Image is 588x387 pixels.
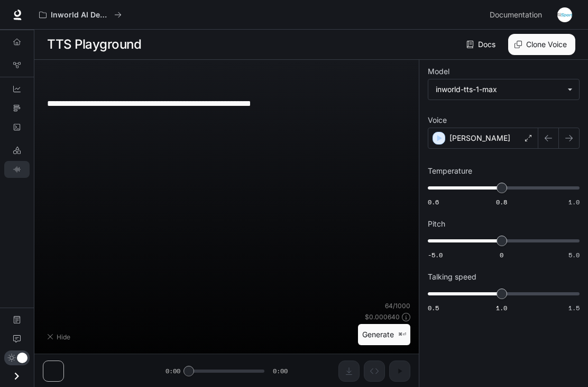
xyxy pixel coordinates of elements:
p: Model [428,68,449,75]
a: LLM Playground [4,142,30,159]
span: Dark mode toggle [17,352,27,363]
span: 0.8 [496,197,507,206]
a: Overview [4,33,30,50]
span: 5.0 [568,250,580,259]
span: 1.5 [568,303,580,312]
p: Inworld AI Demos [51,11,110,20]
p: 64 / 1000 [385,301,410,310]
p: Temperature [428,167,472,175]
h1: TTS Playground [47,34,141,55]
span: 0.5 [428,303,439,312]
a: Documentation [4,311,30,328]
a: TTS Playground [4,161,30,178]
p: Talking speed [428,273,476,281]
div: inworld-tts-1-max [428,79,579,100]
img: User avatar [557,7,572,22]
button: User avatar [554,4,575,25]
button: All workspaces [34,4,126,25]
button: Clone Voice [508,34,575,55]
span: -5.0 [428,250,443,259]
div: inworld-tts-1-max [436,84,562,95]
p: ⌘⏎ [398,331,406,338]
span: Documentation [490,8,542,22]
p: Voice [428,116,447,124]
a: Logs [4,119,30,136]
p: [PERSON_NAME] [449,133,510,143]
button: Generate⌘⏎ [358,324,410,346]
a: Documentation [485,4,550,25]
p: $ 0.000640 [365,312,400,321]
a: Docs [464,34,500,55]
span: 1.0 [496,303,507,312]
span: 0.6 [428,197,439,206]
a: Dashboards [4,80,30,97]
a: Traces [4,100,30,116]
a: Feedback [4,330,30,347]
a: Graph Registry [4,57,30,74]
span: 0 [500,250,503,259]
span: 1.0 [568,197,580,206]
button: Hide [43,328,77,345]
p: Pitch [428,220,445,228]
button: Open drawer [5,365,29,387]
